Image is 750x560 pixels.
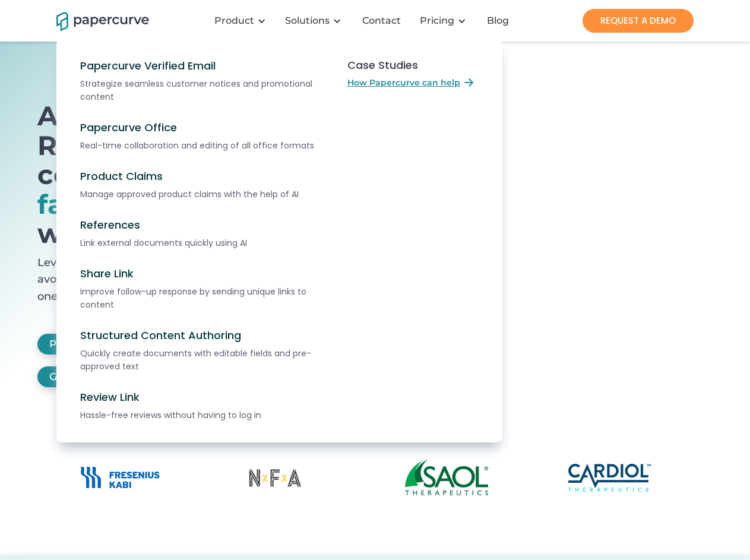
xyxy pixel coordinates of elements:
div: Case Studies [347,59,418,71]
a: Gen AI for MLR Review [37,366,178,387]
div: Structured Content Authoring [80,329,285,342]
div: Product [214,15,254,27]
p: Leverage Gen AI technologies to review faster, avoid risks, and catch compliance issues with one ... [37,254,301,311]
a: Blog [478,15,521,27]
div: Papercurve Office [80,121,177,134]
div: Product Claims [80,170,163,183]
a: Papercurve Verified EmailStrategize seamless customer notices and promotional content [68,50,336,112]
div: Link external documents quickly using AI [80,236,327,249]
div: Share Link [80,267,134,280]
div: Manage approved product claims with the help of AI [80,188,327,201]
a: Share LinkImprove follow-up response by sending unique links to content [68,258,336,320]
div: Product [207,3,278,39]
div: References [80,219,140,232]
a: Papercurve and Veeva Vault [37,334,207,355]
img: Cardiol Therapeutics Logo [568,464,651,492]
div: Contact [362,15,401,27]
a: open lightbox [37,101,301,334]
div: Hassle-free reviews without having to log in [80,409,327,422]
img: No Fixed Address Logo [242,458,308,496]
img: Fresenius Kabi Logo [78,465,162,490]
img: Saol Therapeutics Logo [405,460,488,495]
div: Improve follow-up response by sending unique links to content [80,285,327,311]
div: Strategize seamless customer notices and promotional content [80,77,327,103]
div: Papercurve Verified Email [80,59,216,72]
div: Solutions [285,15,330,27]
a: ReferencesLink external documents quickly using AI [68,210,336,258]
a: Contact [353,15,413,27]
div: Quickly create documents with editable fields and pre-approved text [80,347,327,373]
a: Product ClaimsManage approved product claims with the help of AI [68,161,336,210]
a: Papercurve OfficeReal-time collaboration and editing of all office formats [68,112,336,161]
div: Real-time collaboration and editing of all office formats [80,139,327,152]
div: Review Link [80,391,140,404]
div: Blog [487,15,509,27]
div: Solutions [278,3,353,39]
nav: Solutions [56,39,694,442]
span: 10x faster [37,158,192,220]
a: Pricing [420,15,454,27]
a: Review LinkHassle-free reviews without having to log in [68,382,336,431]
div: Pricing [413,3,478,39]
a: Structured Content AuthoringQuickly create documents with editable fields and pre-approved text [68,320,336,382]
h1: Approve and Review content to market with AI [37,101,301,248]
a: How Papercurve can help [347,76,476,89]
a: REQUEST A DEMO [583,9,694,33]
a: home [56,10,134,31]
